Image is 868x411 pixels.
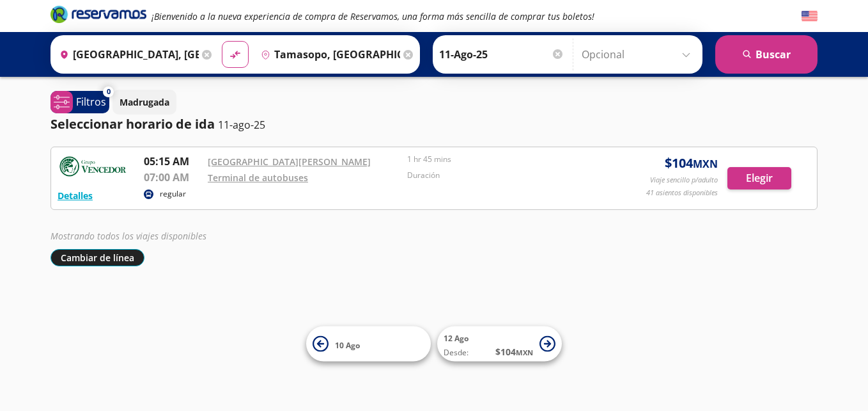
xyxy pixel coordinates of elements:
button: 10 Ago [306,326,431,362]
small: MXN [693,157,718,171]
span: Desde: [444,347,469,359]
p: 07:00 AM [144,170,201,185]
span: $ 104 [495,345,533,359]
button: Buscar [715,35,818,74]
input: Opcional [582,38,696,70]
p: 05:15 AM [144,154,201,169]
a: [GEOGRAPHIC_DATA][PERSON_NAME] [208,156,371,168]
i: Brand Logo [50,4,146,24]
p: 1 hr 45 mins [407,154,600,165]
button: Cambiar de línea [50,249,144,266]
button: 0Filtros [50,91,109,113]
input: Buscar Destino [256,38,400,70]
span: 0 [107,86,111,97]
p: regular [160,188,186,200]
small: MXN [516,348,533,357]
p: Filtros [76,94,106,109]
p: Viaje sencillo p/adulto [650,175,718,186]
input: Elegir Fecha [439,38,564,70]
button: Madrugada [112,90,176,115]
button: Detalles [58,189,93,202]
button: 12 AgoDesde:$104MXN [437,326,562,362]
em: Mostrando todos los viajes disponibles [50,230,206,242]
span: 10 Ago [335,339,360,350]
a: Terminal de autobuses [208,172,308,184]
span: 12 Ago [444,333,469,344]
em: ¡Bienvenido a la nueva experiencia de compra de Reservamos, una forma más sencilla de comprar tus... [151,10,594,22]
img: RESERVAMOS [58,154,128,179]
button: Elegir [727,167,791,189]
p: 41 asientos disponibles [646,188,718,198]
button: English [802,8,818,24]
p: Madrugada [120,95,169,109]
p: Seleccionar horario de ida [50,115,215,134]
p: Duración [407,170,600,181]
p: 11-ago-25 [218,117,265,133]
input: Buscar Origen [54,38,199,70]
a: Brand Logo [50,4,146,28]
span: $ 104 [665,154,718,173]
